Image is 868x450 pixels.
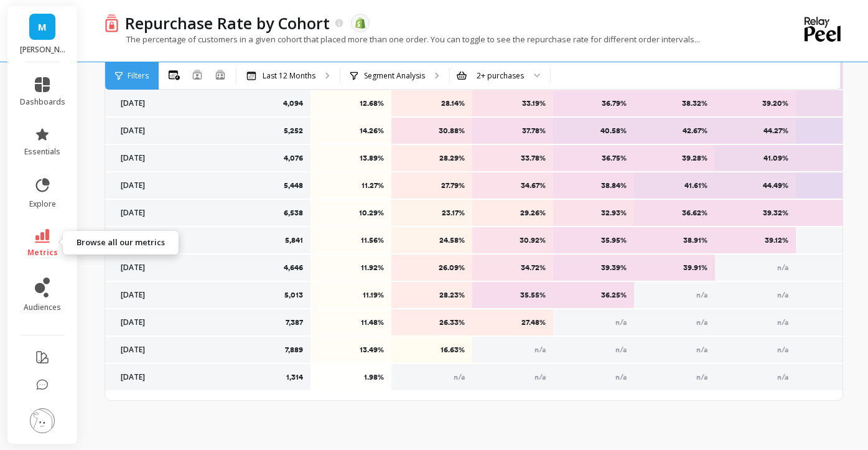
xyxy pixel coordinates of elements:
p: 1,314 [286,372,303,382]
p: [DATE] [113,290,222,300]
p: [DATE] [113,126,222,136]
span: n/a [696,345,707,354]
p: 44.49% [723,180,788,190]
p: 26.09% [399,263,465,273]
p: 27.48% [480,317,546,327]
span: n/a [696,291,707,299]
p: 14.26% [319,126,384,136]
p: 16.63% [399,345,465,355]
span: n/a [615,318,627,327]
p: 7,387 [286,317,303,327]
p: 38.32% [642,98,707,108]
p: 38.84% [561,180,627,190]
p: 34.72% [480,263,546,273]
p: The percentage of customers in a given cohort that placed more than one order. You can toggle to ... [105,34,700,45]
p: 39.28% [642,153,707,163]
p: 41.09% [723,153,788,163]
p: 4,646 [284,263,303,273]
p: 26.33% [399,317,465,327]
img: profile picture [30,408,55,433]
p: 38.91% [642,235,707,245]
p: 32.93% [561,208,627,218]
span: n/a [696,318,707,327]
p: 39.20% [723,98,788,108]
p: [DATE] [113,208,222,218]
p: 1.98% [319,372,384,382]
p: 11.92% [319,263,384,273]
span: explore [29,199,56,209]
p: 39.32% [723,208,788,218]
p: 11.27% [319,180,384,190]
p: 11.48% [319,317,384,327]
div: 2+ purchases [477,70,524,82]
span: n/a [777,291,788,299]
p: 36.25% [561,290,627,300]
p: 39.12% [723,235,788,245]
img: api.shopify.svg [355,17,366,29]
span: essentials [24,147,60,157]
img: header icon [105,14,119,32]
span: n/a [777,345,788,354]
p: Repurchase Rate by Cohort [125,12,330,34]
p: 44.27% [723,126,788,136]
p: 12.68% [319,98,384,108]
p: [DATE] [113,263,222,273]
p: [DATE] [113,372,222,382]
p: 40.58% [561,126,627,136]
p: 5,013 [284,290,303,300]
span: Filters [128,71,149,81]
p: [DATE] [113,345,222,355]
span: n/a [615,373,627,382]
p: 7,889 [285,345,303,355]
p: 35.95% [561,235,627,245]
p: 13.49% [319,345,384,355]
span: n/a [454,373,465,382]
p: [DATE] [113,317,222,327]
p: 39.91% [642,263,707,273]
p: 29.26% [480,208,546,218]
span: M [38,20,47,34]
p: 37.78% [480,126,546,136]
p: 27.79% [399,180,465,190]
span: n/a [777,263,788,272]
p: 42.67% [642,126,707,136]
p: 24.58% [399,235,465,245]
span: n/a [777,318,788,327]
p: [DATE] [113,98,222,108]
p: 28.29% [399,153,465,163]
span: n/a [534,373,546,382]
p: 28.14% [399,98,465,108]
p: 11.56% [319,235,384,245]
span: dashboards [20,97,65,107]
p: 36.62% [642,208,707,218]
p: 10.29% [319,208,384,218]
p: Segment Analysis [364,71,425,81]
p: 5,841 [285,235,303,245]
p: 39.39% [561,263,627,273]
p: 30.88% [399,126,465,136]
p: 28.23% [399,290,465,300]
p: 11.19% [319,290,384,300]
p: 30.92% [480,235,546,245]
p: [DATE] [113,235,222,245]
p: 6,538 [284,208,303,218]
span: n/a [615,345,627,354]
span: n/a [534,345,546,354]
span: n/a [777,373,788,382]
p: [DATE] [113,153,222,163]
p: 34.67% [480,180,546,190]
span: n/a [696,373,707,382]
p: Last 12 Months [263,71,315,81]
p: 36.75% [561,153,627,163]
p: [DATE] [113,180,222,190]
p: 23.17% [399,208,465,218]
p: 5,252 [284,126,303,136]
span: audiences [24,302,61,312]
p: 36.79% [561,98,627,108]
p: 35.55% [480,290,546,300]
p: Martie [20,45,65,55]
p: 33.19% [480,98,546,108]
p: 5,448 [284,180,303,190]
p: 41.61% [642,180,707,190]
p: 13.89% [319,153,384,163]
